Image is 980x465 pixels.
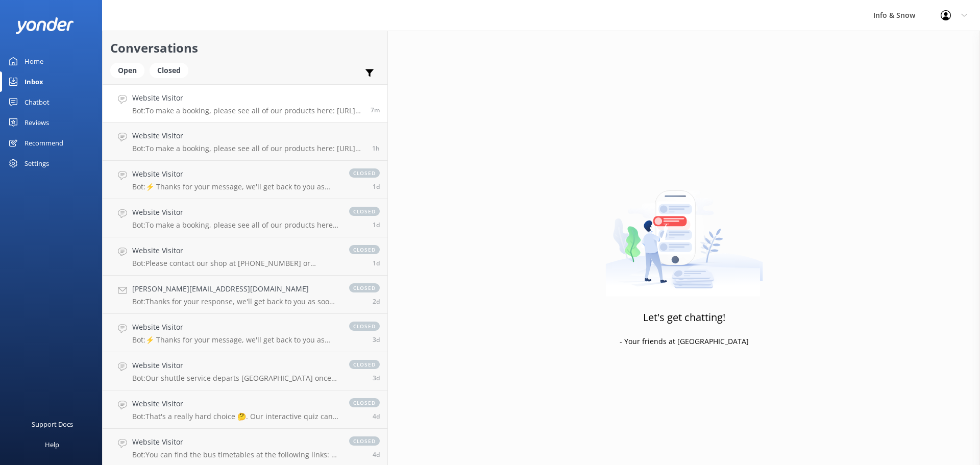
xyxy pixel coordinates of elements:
[103,276,387,314] a: [PERSON_NAME][EMAIL_ADDRESS][DOMAIN_NAME]Bot:Thanks for your response, we'll get back to you as s...
[150,64,193,76] a: Closed
[103,352,387,390] a: Website VisitorBot:Our shuttle service departs [GEOGRAPHIC_DATA] once in the morning and returns ...
[373,182,380,191] span: Aug 19 2025 10:10pm (UTC +12:00) Pacific/Auckland
[132,360,339,371] h4: Website Visitor
[373,259,380,267] span: Aug 19 2025 02:03pm (UTC +12:00) Pacific/Auckland
[349,283,380,292] span: closed
[349,245,380,254] span: closed
[32,414,73,434] div: Support Docs
[24,112,49,133] div: Reviews
[373,412,380,421] span: Aug 17 2025 08:05am (UTC +12:00) Pacific/Auckland
[132,259,339,268] p: Bot: Please contact our shop at [PHONE_NUMBER] or [EMAIL_ADDRESS][DOMAIN_NAME] for booking changes.
[132,130,364,141] h4: Website Visitor
[349,322,380,331] span: closed
[110,63,144,78] div: Open
[110,64,150,76] a: Open
[373,374,380,382] span: Aug 17 2025 01:46pm (UTC +12:00) Pacific/Auckland
[373,450,380,459] span: Aug 16 2025 03:26pm (UTC +12:00) Pacific/Auckland
[132,322,339,333] h4: Website Visitor
[132,106,363,115] p: Bot: To make a booking, please see all of our products here: [URL][DOMAIN_NAME].
[132,144,364,153] p: Bot: To make a booking, please see all of our products here: [URL][DOMAIN_NAME].
[103,237,387,276] a: Website VisitorBot:Please contact our shop at [PHONE_NUMBER] or [EMAIL_ADDRESS][DOMAIN_NAME] for ...
[132,168,339,180] h4: Website Visitor
[132,398,339,409] h4: Website Visitor
[103,123,387,161] a: Website VisitorBot:To make a booking, please see all of our products here: [URL][DOMAIN_NAME].1h
[643,309,725,326] h3: Let's get chatting!
[349,168,380,178] span: closed
[103,390,387,429] a: Website VisitorBot:That's a really hard choice 🤔. Our interactive quiz can help recommend a great...
[132,436,339,448] h4: Website Visitor
[24,71,43,92] div: Inbox
[24,133,63,153] div: Recommend
[349,207,380,216] span: closed
[620,336,749,347] p: - Your friends at [GEOGRAPHIC_DATA]
[373,335,380,344] span: Aug 17 2025 08:38pm (UTC +12:00) Pacific/Auckland
[103,314,387,352] a: Website VisitorBot:⚡ Thanks for your message, we'll get back to you as soon as we can. You're als...
[24,51,43,71] div: Home
[110,38,380,58] h2: Conversations
[373,297,380,306] span: Aug 18 2025 08:14pm (UTC +12:00) Pacific/Auckland
[24,153,49,174] div: Settings
[103,199,387,237] a: Website VisitorBot:To make a booking, please see all of our products here: [URL][DOMAIN_NAME].clo...
[132,335,339,345] p: Bot: ⚡ Thanks for your message, we'll get back to you as soon as we can. You're also welcome to k...
[103,161,387,199] a: Website VisitorBot:⚡ Thanks for your message, we'll get back to you as soon as we can. You're als...
[45,434,59,455] div: Help
[132,412,339,421] p: Bot: That's a really hard choice 🤔. Our interactive quiz can help recommend a great option for yo...
[132,245,339,256] h4: Website Visitor
[24,92,50,112] div: Chatbot
[132,182,339,191] p: Bot: ⚡ Thanks for your message, we'll get back to you as soon as we can. You're also welcome to k...
[15,17,74,34] img: yonder-white-logo.png
[132,297,339,306] p: Bot: Thanks for your response, we'll get back to you as soon as we can during opening hours.
[132,450,339,459] p: Bot: You can find the bus timetables at the following links: - Timetable Brochure: [URL][DOMAIN_N...
[132,221,339,230] p: Bot: To make a booking, please see all of our products here: [URL][DOMAIN_NAME].
[132,207,339,218] h4: Website Visitor
[371,106,380,114] span: Aug 21 2025 08:38am (UTC +12:00) Pacific/Auckland
[349,360,380,369] span: closed
[103,84,387,123] a: Website VisitorBot:To make a booking, please see all of our products here: [URL][DOMAIN_NAME].7m
[349,436,380,446] span: closed
[132,374,339,383] p: Bot: Our shuttle service departs [GEOGRAPHIC_DATA] once in the morning and returns from the mount...
[150,63,188,78] div: Closed
[132,283,339,295] h4: [PERSON_NAME][EMAIL_ADDRESS][DOMAIN_NAME]
[372,144,380,153] span: Aug 21 2025 07:22am (UTC +12:00) Pacific/Auckland
[373,221,380,229] span: Aug 19 2025 03:18pm (UTC +12:00) Pacific/Auckland
[132,92,363,104] h4: Website Visitor
[605,169,763,297] img: artwork of a man stealing a conversation from at giant smartphone
[349,398,380,407] span: closed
